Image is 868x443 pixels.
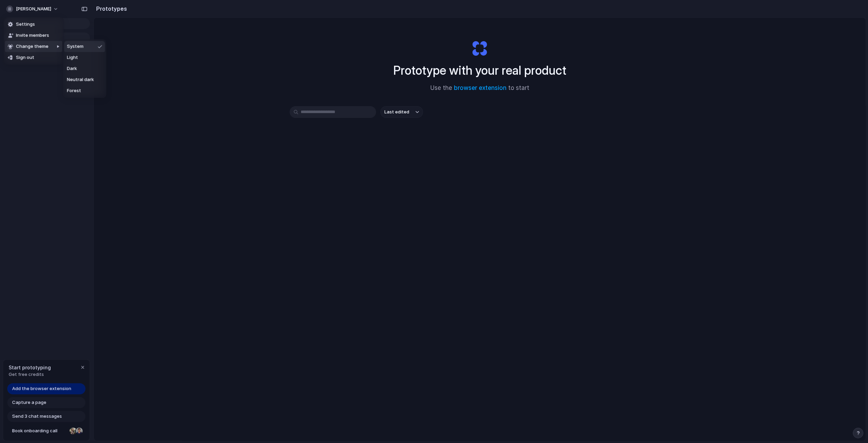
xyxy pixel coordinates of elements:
[67,43,83,50] span: System
[16,21,35,28] span: Settings
[16,43,48,50] span: Change theme
[67,87,81,94] span: Forest
[67,76,94,83] span: Neutral dark
[16,32,49,39] span: Invite members
[67,65,77,72] span: Dark
[67,54,78,61] span: Light
[16,54,34,61] span: Sign out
